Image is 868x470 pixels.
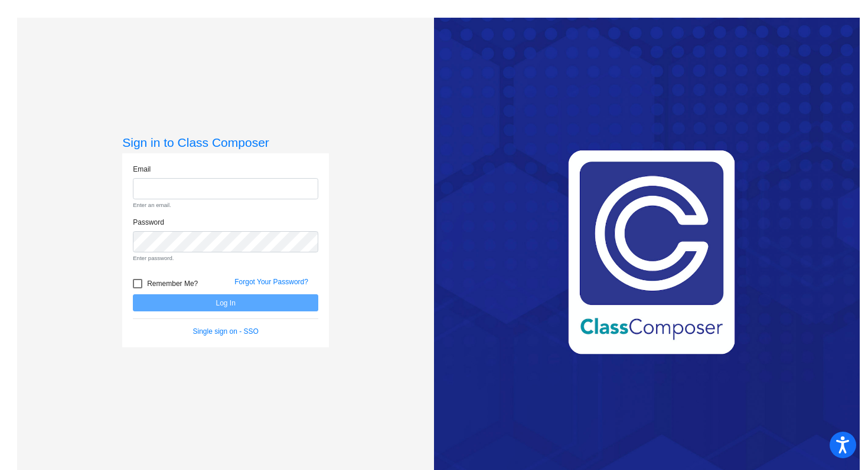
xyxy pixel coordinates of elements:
small: Enter an email. [133,201,318,209]
span: Remember Me? [147,277,198,291]
button: Log In [133,294,318,311]
label: Email [133,164,151,175]
h3: Sign in to Class Composer [122,135,329,150]
small: Enter password. [133,254,318,262]
label: Password [133,217,164,228]
a: Single sign on - SSO [193,327,259,336]
a: Forgot Your Password? [234,278,308,286]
